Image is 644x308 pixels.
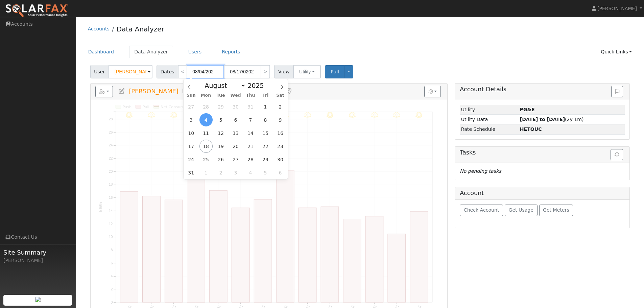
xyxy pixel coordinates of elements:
[244,126,257,140] span: August 14, 2025
[543,207,569,213] span: Get Meters
[520,107,535,112] strong: ID: 17189162, authorized: 08/18/25
[273,93,288,98] span: Sat
[273,140,287,153] span: August 23, 2025
[185,113,198,126] span: August 3, 2025
[460,205,503,216] button: Check Account
[199,166,213,179] span: September 1, 2025
[259,126,272,140] span: August 15, 2025
[228,93,243,98] span: Wed
[520,117,565,122] strong: [DATE] to [DATE]
[3,248,72,257] span: Site Summary
[199,126,213,140] span: August 11, 2025
[213,93,228,98] span: Tue
[185,140,198,153] span: August 17, 2025
[258,93,273,98] span: Fri
[460,190,484,196] h5: Account
[217,46,245,58] a: Reports
[178,65,187,78] a: <
[118,88,125,95] a: Edit User (35671)
[325,65,345,78] button: Pull
[83,46,119,58] a: Dashboard
[129,88,178,95] span: [PERSON_NAME]
[244,166,257,179] span: September 4, 2025
[244,100,257,113] span: July 31, 2025
[331,69,339,74] span: Pull
[460,149,625,156] h5: Tasks
[214,126,228,140] span: August 12, 2025
[214,153,228,166] span: August 26, 2025
[611,149,623,161] button: Refresh
[611,86,623,97] button: Issue History
[244,113,257,126] span: August 7, 2025
[199,100,213,113] span: July 28, 2025
[199,153,213,166] span: August 25, 2025
[460,105,519,115] td: Utility
[259,113,272,126] span: August 8, 2025
[273,166,287,179] span: September 6, 2025
[88,26,110,31] a: Accounts
[129,46,173,58] a: Data Analyzer
[90,65,109,78] span: User
[3,257,72,264] div: [PERSON_NAME]
[539,205,573,216] button: Get Meters
[214,100,228,113] span: July 29, 2025
[229,153,242,166] span: August 27, 2025
[35,297,41,302] img: retrieve
[214,166,228,179] span: September 2, 2025
[509,207,533,213] span: Get Usage
[199,113,213,126] span: August 4, 2025
[229,166,242,179] span: September 3, 2025
[505,205,538,216] button: Get Usage
[229,126,242,140] span: August 13, 2025
[460,168,501,174] i: No pending tasks
[273,113,287,126] span: August 9, 2025
[198,93,213,98] span: Mon
[229,113,242,126] span: August 6, 2025
[286,88,293,95] a: Map
[460,86,625,93] h5: Account Details
[460,115,519,124] td: Utility Data
[185,100,198,113] span: July 27, 2025
[246,82,270,89] input: Year
[244,153,257,166] span: August 28, 2025
[261,65,270,78] a: >
[460,124,519,134] td: Rate Schedule
[185,166,198,179] span: August 31, 2025
[109,65,152,78] input: Select a User
[259,140,272,153] span: August 22, 2025
[157,65,178,78] span: Dates
[5,4,69,18] img: SolarFax
[259,153,272,166] span: August 29, 2025
[229,100,242,113] span: July 30, 2025
[259,166,272,179] span: September 5, 2025
[464,207,499,213] span: Check Account
[214,113,228,126] span: August 5, 2025
[596,46,637,58] a: Quick Links
[520,117,584,122] span: (2y 1m)
[183,46,207,58] a: Users
[185,126,198,140] span: August 10, 2025
[273,100,287,113] span: August 2, 2025
[244,140,257,153] span: August 21, 2025
[214,140,228,153] span: August 19, 2025
[243,93,258,98] span: Thu
[597,6,637,11] span: [PERSON_NAME]
[273,153,287,166] span: August 30, 2025
[199,140,213,153] span: August 18, 2025
[259,100,272,113] span: August 1, 2025
[184,93,198,98] span: Sun
[274,65,293,78] span: View
[182,88,189,95] a: Multi-Series Graph
[201,81,246,90] select: Month
[117,25,164,33] a: Data Analyzer
[229,140,242,153] span: August 20, 2025
[273,126,287,140] span: August 16, 2025
[293,65,321,78] button: Utility
[185,153,198,166] span: August 24, 2025
[520,126,542,132] strong: H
